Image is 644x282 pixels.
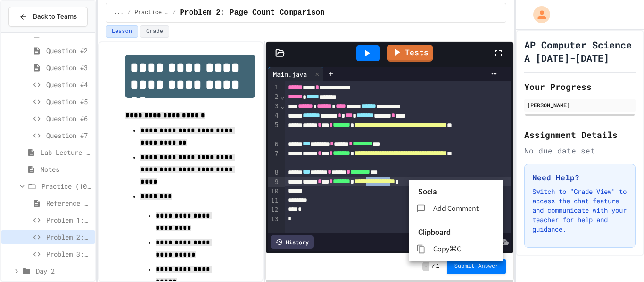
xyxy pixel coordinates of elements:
div: My Account [523,4,553,25]
span: Lab Lecture (15 mins) [41,147,91,157]
span: Day 2 [36,266,91,276]
div: Main.java [268,69,312,79]
div: 8 [268,168,280,177]
li: Social [418,185,503,200]
div: 11 [268,196,280,206]
span: Fold line [280,93,285,100]
div: 3 [268,102,280,111]
span: ... [114,9,124,16]
span: Problem 3: Library Growth [46,249,91,259]
span: Practice (10 mins) [135,9,169,16]
a: Tests [387,45,433,62]
h1: AP Computer Science A [DATE]-[DATE] [524,38,636,64]
div: No due date set [524,145,636,156]
span: Submit Answer [454,263,499,270]
div: 5 [268,121,280,139]
div: 13 [268,215,280,224]
span: Copy [433,244,449,254]
button: Lesson [106,25,138,38]
span: - [422,262,429,271]
span: Problem 1: Book Rating Difference [46,215,91,225]
h2: Your Progress [524,80,636,93]
span: Fold line [280,102,285,110]
span: 1 [436,263,439,270]
span: Problem 2: Page Count Comparison [46,232,91,242]
span: / [173,9,176,16]
span: / [431,263,435,270]
span: Question #4 [46,80,91,89]
div: 12 [268,205,280,215]
div: [PERSON_NAME] [527,101,633,109]
div: 9 [268,177,280,187]
h3: Need Help? [532,172,627,183]
span: Practice (10 mins) [41,181,91,191]
div: 6 [268,140,280,149]
span: Question #3 [46,63,91,73]
div: 1 [268,83,280,92]
span: Add Comment [433,203,479,213]
li: Clipboard [418,225,503,240]
span: Problem 2: Page Count Comparison [180,7,324,18]
div: 2 [268,92,280,102]
div: 7 [268,149,280,168]
div: 10 [268,187,280,196]
div: History [271,235,314,249]
p: Switch to "Grade View" to access the chat feature and communicate with your teacher for help and ... [532,187,627,234]
span: Notes [41,164,91,174]
span: Question #6 [46,113,91,123]
span: Back to Teams [33,12,77,22]
div: 4 [268,111,280,121]
span: / [127,9,131,16]
button: Grade [140,25,169,38]
span: Question #7 [46,130,91,140]
span: Question #2 [46,46,91,56]
p: ⌘C [449,243,461,255]
h2: Assignment Details [524,128,636,141]
span: Reference link [46,198,91,208]
span: Question #5 [46,97,91,106]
